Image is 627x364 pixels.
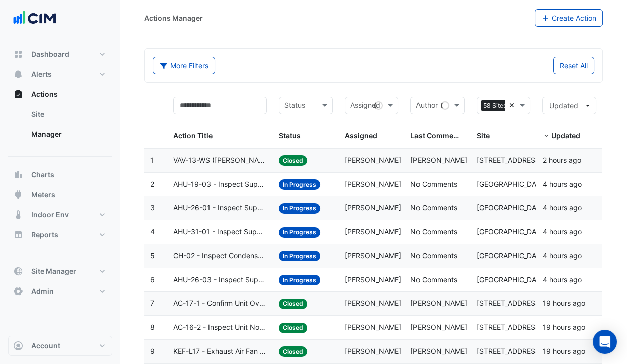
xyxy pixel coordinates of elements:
span: [PERSON_NAME] [410,156,467,164]
span: [PERSON_NAME] [345,323,401,331]
span: 9 [150,347,155,355]
span: Updated [551,131,580,140]
button: Dashboard [8,44,112,64]
span: No Comments [410,180,457,188]
button: Create Action [535,9,603,27]
span: Last Commented [410,131,469,140]
span: [STREET_ADDRESS] [477,156,542,164]
span: [PERSON_NAME] [410,299,467,307]
span: Alerts [31,69,52,79]
span: No Comments [410,275,457,284]
span: 1 [150,156,154,164]
button: Indoor Env [8,205,112,225]
app-icon: Meters [13,190,23,200]
span: Closed [279,155,307,166]
span: [PERSON_NAME] [345,227,401,236]
span: 2025-08-27T13:43:18.800 [542,347,585,355]
span: Action Title [173,131,213,140]
button: Admin [8,281,112,301]
span: In Progress [279,275,320,285]
button: Actions [8,84,112,104]
span: Closed [279,346,307,357]
span: AC-17-1 - Confirm Unit Overnight Operation (Energy Waste) [173,298,267,309]
span: [PERSON_NAME] [345,251,401,260]
span: 2 [150,180,154,188]
span: Indoor Env [31,210,69,220]
div: Actions Manager [144,13,203,23]
span: 2025-08-28T06:54:33.277 [542,180,581,188]
div: Actions [8,104,112,148]
span: KEF-L17 - Exhaust Air Fan Fault [173,346,267,357]
span: Reports [31,230,58,240]
span: 8 [150,323,155,331]
span: [GEOGRAPHIC_DATA] [477,251,547,260]
span: 2025-08-28T06:54:28.937 [542,203,581,212]
span: [PERSON_NAME] [410,347,467,355]
span: Dashboard [31,49,69,59]
app-icon: Indoor Env [13,210,23,220]
span: [PERSON_NAME] [345,299,401,307]
span: AC-16-2 - Inspect Unit Not Operating [173,322,267,333]
span: AHU-19-03 - Inspect Supply Air Loss [173,179,267,190]
span: Site [477,131,490,140]
span: AHU-31-01 - Inspect Supply Air Loss [173,226,267,238]
span: 2025-08-28T06:54:24.047 [542,227,581,236]
span: 2025-08-28T06:54:08.427 [542,275,581,284]
span: Account [31,341,60,351]
span: Clear [509,100,517,111]
span: Updated [549,101,578,110]
span: In Progress [279,227,320,238]
app-icon: Site Manager [13,266,23,276]
button: Account [8,336,112,356]
span: 2025-08-27T13:45:18.416 [542,299,585,307]
span: Admin [31,286,54,296]
span: [PERSON_NAME] [345,180,401,188]
span: 5 [150,251,155,260]
app-icon: Admin [13,286,23,296]
span: Actions [31,89,58,99]
span: 58 Sites selected [481,100,535,111]
span: Assigned [345,131,377,140]
a: Manager [23,124,112,144]
button: Charts [8,165,112,185]
span: VAV-13-WS ([PERSON_NAME] IE) - Inspect VAV Airflow Block [173,155,267,166]
button: Reports [8,225,112,245]
span: 2025-08-27T13:44:12.134 [542,323,585,331]
button: Updated [542,97,596,114]
span: [PERSON_NAME] [345,203,401,212]
app-icon: Actions [13,89,23,99]
app-icon: Reports [13,230,23,240]
span: [GEOGRAPHIC_DATA] [477,227,547,236]
span: [GEOGRAPHIC_DATA] [477,275,547,284]
span: In Progress [279,179,320,190]
span: Status [279,131,301,140]
span: In Progress [279,251,320,261]
span: 6 [150,275,155,284]
app-icon: Dashboard [13,49,23,59]
span: 7 [150,299,154,307]
span: 3 [150,203,155,212]
span: 2025-08-28T06:54:15.826 [542,251,581,260]
span: [PERSON_NAME] [345,275,401,284]
span: [STREET_ADDRESS] [477,347,542,355]
span: 4 [150,227,155,236]
app-icon: Alerts [13,69,23,79]
span: [GEOGRAPHIC_DATA] [477,180,547,188]
span: AHU-26-01 - Inspect Supply Air Loss [173,202,267,214]
span: [GEOGRAPHIC_DATA] [477,203,547,212]
span: [PERSON_NAME] [410,323,467,331]
button: Alerts [8,64,112,84]
img: Company Logo [12,8,57,28]
a: Site [23,104,112,124]
button: Reset All [553,57,594,74]
span: Closed [279,323,307,333]
span: [STREET_ADDRESS] [477,299,542,307]
span: [PERSON_NAME] [345,156,401,164]
app-icon: Charts [13,170,23,180]
span: Site Manager [31,266,76,276]
span: Charts [31,170,54,180]
span: AHU-26-03 - Inspect Supply Air Loss [173,274,267,286]
span: CH-02 - Inspect Condenser Pressure Broken Sensor [173,250,267,262]
span: [PERSON_NAME] [345,347,401,355]
span: No Comments [410,203,457,212]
